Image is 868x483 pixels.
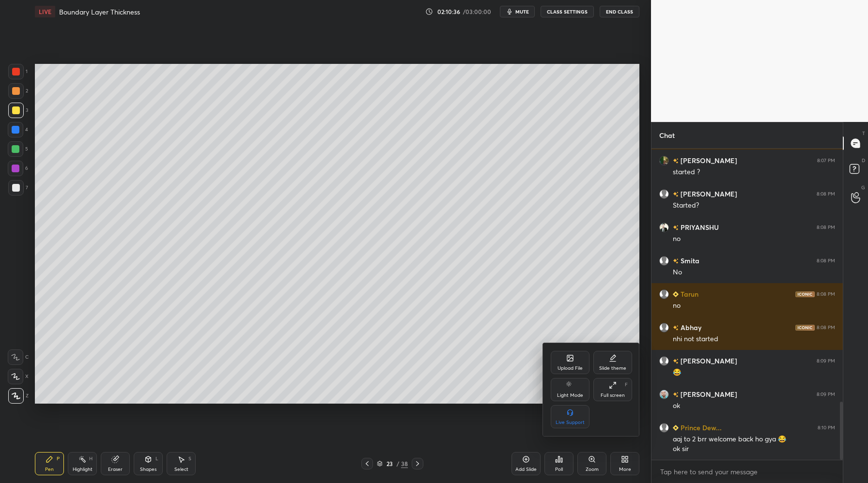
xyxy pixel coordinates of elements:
div: Live Support [556,420,585,425]
div: Slide theme [599,366,626,371]
div: Light Mode [557,393,583,398]
div: Full screen [601,393,625,398]
div: F [625,382,628,387]
div: Upload File [558,366,583,371]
